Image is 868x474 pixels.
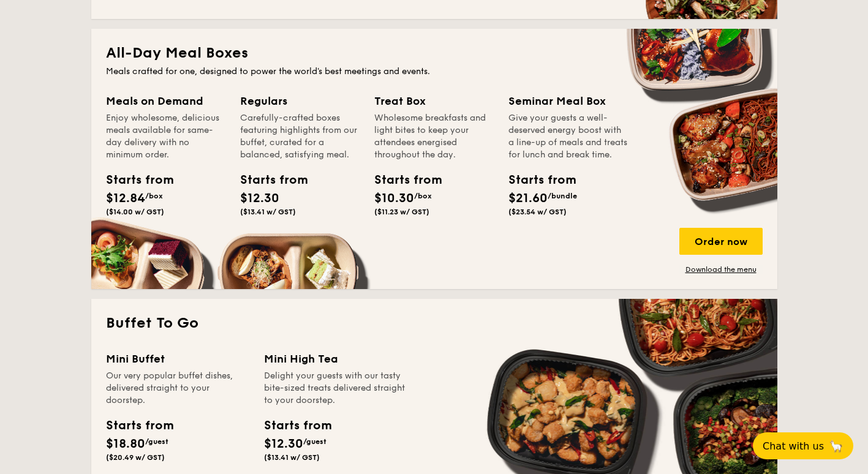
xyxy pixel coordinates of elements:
[679,228,763,255] div: Order now
[414,192,432,200] span: /box
[264,370,407,407] div: Delight your guests with our tasty bite-sized treats delivered straight to your doorstep.
[106,191,145,206] span: $12.84
[106,66,763,78] div: Meals crafted for one, designed to power the world's best meetings and events.
[508,112,628,161] div: Give your guests a well-deserved energy boost with a line-up of meals and treats for lunch and br...
[508,92,628,110] div: Seminar Meal Box
[106,92,225,110] div: Meals on Demand
[240,191,279,206] span: $12.30
[753,432,853,459] button: Chat with us🦙
[106,370,249,407] div: Our very popular buffet dishes, delivered straight to your doorstep.
[508,171,564,189] div: Starts from
[240,92,360,110] div: Regulars
[106,112,225,161] div: Enjoy wholesome, delicious meals available for same-day delivery with no minimum order.
[264,416,331,435] div: Starts from
[106,43,763,63] h2: All-Day Meal Boxes
[374,208,429,216] span: ($11.23 w/ GST)
[763,440,824,452] span: Chat with us
[106,171,161,189] div: Starts from
[264,437,303,451] span: $12.30
[374,112,494,161] div: Wholesome breakfasts and light bites to keep your attendees energised throughout the day.
[106,208,164,216] span: ($14.00 w/ GST)
[829,439,843,453] span: 🦙
[106,437,145,451] span: $18.80
[374,171,429,189] div: Starts from
[145,192,163,200] span: /box
[264,453,320,462] span: ($13.41 w/ GST)
[106,350,249,367] div: Mini Buffet
[303,437,326,446] span: /guest
[240,208,296,216] span: ($13.41 w/ GST)
[145,437,168,446] span: /guest
[679,265,763,274] a: Download the menu
[106,453,165,462] span: ($20.49 w/ GST)
[508,191,548,206] span: $21.60
[106,416,173,435] div: Starts from
[240,171,295,189] div: Starts from
[374,191,414,206] span: $10.30
[548,192,577,200] span: /bundle
[508,208,567,216] span: ($23.54 w/ GST)
[374,92,494,110] div: Treat Box
[240,112,360,161] div: Carefully-crafted boxes featuring highlights from our buffet, curated for a balanced, satisfying ...
[106,314,763,333] h2: Buffet To Go
[264,350,407,367] div: Mini High Tea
